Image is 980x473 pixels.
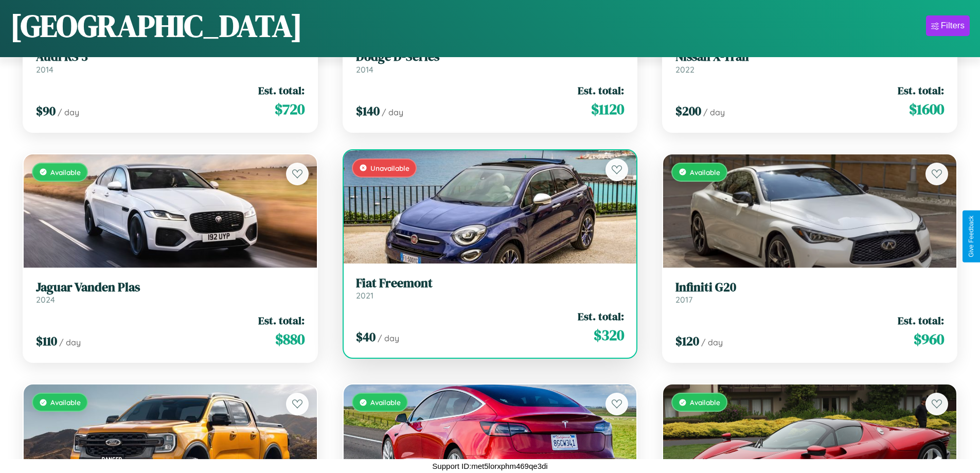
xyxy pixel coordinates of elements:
[898,83,944,98] span: Est. total:
[36,280,305,305] a: Jaguar Vanden Plas2024
[275,99,305,119] span: $ 720
[591,99,624,119] span: $ 1120
[914,329,944,349] span: $ 960
[675,294,692,305] span: 2017
[356,276,625,301] a: Fiat Freemont2021
[578,83,624,98] span: Est. total:
[703,107,725,117] span: / day
[675,280,944,305] a: Infiniti G202017
[675,102,701,119] span: $ 200
[36,280,305,295] h3: Jaguar Vanden Plas
[701,337,723,347] span: / day
[968,216,975,257] div: Give Feedback
[10,5,302,47] h1: [GEOGRAPHIC_DATA]
[58,107,79,117] span: / day
[36,102,56,119] span: $ 90
[941,21,965,31] div: Filters
[36,49,305,64] h3: Audi RS 3
[370,164,409,172] span: Unavailable
[898,313,944,328] span: Est. total:
[36,332,57,349] span: $ 110
[258,313,305,328] span: Est. total:
[356,276,625,291] h3: Fiat Freemont
[258,83,305,98] span: Est. total:
[378,333,399,343] span: / day
[690,398,720,407] span: Available
[50,168,81,177] span: Available
[578,309,624,324] span: Est. total:
[432,459,547,473] p: Support ID: met5lorxphm469qe3di
[356,328,376,345] span: $ 40
[59,337,81,347] span: / day
[356,64,373,75] span: 2014
[690,168,720,177] span: Available
[382,107,403,117] span: / day
[36,64,54,75] span: 2014
[675,64,694,75] span: 2022
[675,332,699,349] span: $ 120
[926,15,970,36] button: Filters
[50,398,81,407] span: Available
[909,99,944,119] span: $ 1600
[675,49,944,75] a: Nissan X-Trail2022
[594,325,624,345] span: $ 320
[275,329,305,349] span: $ 880
[356,49,625,64] h3: Dodge D-Series
[356,290,373,301] span: 2021
[675,280,944,295] h3: Infiniti G20
[356,49,625,75] a: Dodge D-Series2014
[370,398,401,407] span: Available
[36,294,55,305] span: 2024
[36,49,305,75] a: Audi RS 32014
[675,49,944,64] h3: Nissan X-Trail
[356,102,380,119] span: $ 140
